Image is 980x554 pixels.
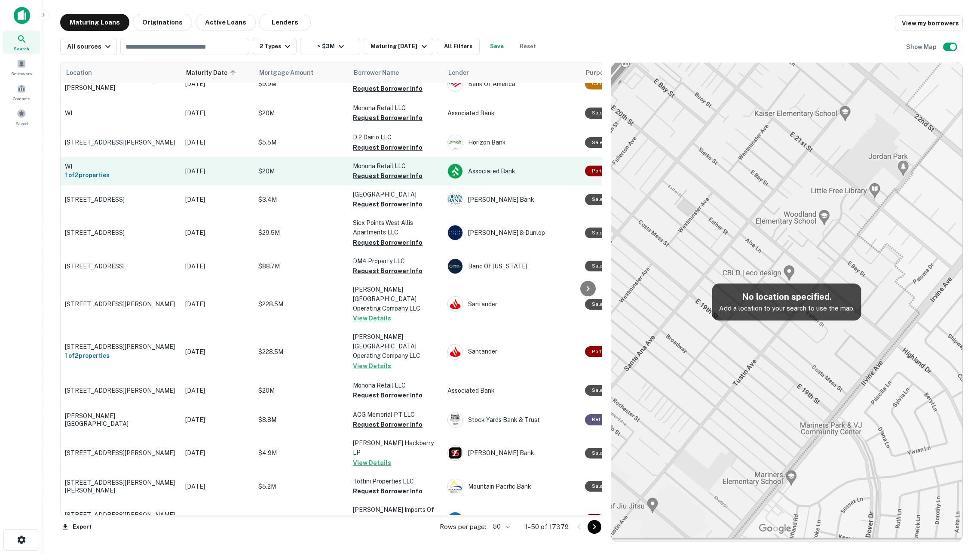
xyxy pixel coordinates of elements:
[65,196,177,203] p: [STREET_ADDRESS]
[353,83,423,94] button: Request Borrower Info
[259,14,311,31] button: Lenders
[585,261,609,271] div: Sale
[65,412,177,428] p: [PERSON_NAME][GEOGRAPHIC_DATA]
[258,299,344,309] p: $228.5M
[611,62,962,542] img: map-placeholder.webp
[588,520,601,534] button: Go to next page
[300,38,360,55] button: > $3M
[353,419,423,430] button: Request Borrower Info
[448,77,462,91] img: picture
[253,38,297,55] button: 2 Types
[353,113,423,123] button: Request Borrower Info
[437,38,480,55] button: All Filters
[353,199,423,209] button: Request Borrower Info
[447,344,576,360] div: Santander
[353,190,439,199] p: [GEOGRAPHIC_DATA]
[447,108,576,118] p: Associated Bank
[66,68,92,78] span: Location
[585,228,609,238] div: Sale
[447,76,576,92] div: Bank Of America
[353,132,439,142] p: D 2 Dairio LLC
[353,218,439,237] p: Sicx Points West Allis Apartments LLC
[181,62,254,83] th: Maturity Date
[353,458,391,468] button: View Details
[3,55,40,79] a: Borrowers
[185,448,250,458] p: [DATE]
[353,477,439,486] p: Tottini Properties LLC
[585,385,609,396] div: Sale
[353,438,439,457] p: [PERSON_NAME] Hackberry LP
[65,511,177,519] p: [STREET_ADDRESS][PERSON_NAME]
[186,68,239,78] span: Maturity Date
[60,38,117,55] button: All sources
[448,164,462,179] img: picture
[448,68,469,78] span: Lender
[133,14,192,31] button: Originations
[353,390,423,400] button: Request Borrower Info
[65,138,177,146] p: [STREET_ADDRESS][PERSON_NAME]
[65,109,177,117] p: WI
[196,14,256,31] button: Active Loans
[185,347,250,357] p: [DATE]
[60,14,129,31] button: Maturing Loans
[258,415,344,425] p: $8.8M
[185,79,250,89] p: [DATE]
[443,62,581,83] th: Lender
[514,38,542,55] button: Reset
[353,313,391,323] button: View Details
[185,195,250,204] p: [DATE]
[447,163,576,179] div: Associated Bank
[258,482,344,491] p: $5.2M
[906,42,938,52] h6: Show Map
[14,7,30,24] img: capitalize-icon.png
[60,520,94,533] button: Export
[353,410,439,419] p: ACG Memorial PT LLC
[3,105,40,129] a: Saved
[448,225,462,240] img: picture
[585,137,609,148] div: Sale
[353,361,391,371] button: View Details
[258,138,344,147] p: $5.5M
[585,481,609,492] div: Sale
[447,386,576,395] p: Associated Bank
[258,228,344,237] p: $29.5M
[65,300,177,308] p: [STREET_ADDRESS][PERSON_NAME]
[719,290,854,303] h5: No location specified.
[353,161,439,171] p: Monona Retail LLC
[448,297,462,311] img: picture
[448,259,462,274] img: picture
[65,262,177,270] p: [STREET_ADDRESS]
[719,303,854,314] p: Add a location to your search to use the map.
[259,68,325,78] span: Mortgage Amount
[353,486,423,496] button: Request Borrower Info
[353,171,423,181] button: Request Borrower Info
[447,192,576,207] div: [PERSON_NAME] Bank
[185,166,250,176] p: [DATE]
[185,415,250,425] p: [DATE]
[65,229,177,237] p: [STREET_ADDRESS]
[585,448,609,459] div: Sale
[440,522,486,532] p: Rows per page:
[353,237,423,248] button: Request Borrower Info
[65,170,177,180] h6: 1 of 2 properties
[353,103,439,113] p: Monona Retail LLC
[585,108,609,118] div: Sale
[3,31,40,54] a: Search
[937,485,980,526] iframe: Chat Widget
[65,351,177,360] h6: 1 of 2 properties
[483,38,511,55] button: Save your search to get updates of matches that match your search criteria.
[447,259,576,274] div: Banc Of [US_STATE]
[15,120,28,127] span: Saved
[353,332,439,360] p: [PERSON_NAME][GEOGRAPHIC_DATA] Operating Company LLC
[258,166,344,176] p: $20M
[447,296,576,312] div: Santander
[585,299,609,310] div: Sale
[447,479,576,494] div: Mountain Pacific Bank
[258,448,344,458] p: $4.9M
[65,163,177,170] p: WI
[3,80,40,104] a: Contacts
